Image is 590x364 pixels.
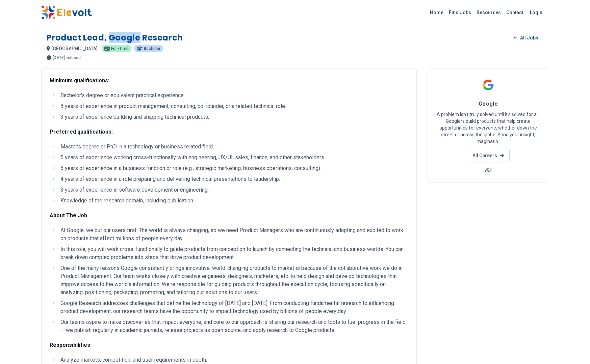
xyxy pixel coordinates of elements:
a: Contact [504,7,526,18]
li: 5 years of experience working cross-functionally with engineering, UX/UI, sales, finance, and oth... [58,153,408,162]
li: 8 years of experience in product management, consulting, co-founder, or a related technical role. [58,102,408,110]
a: Login [526,6,546,19]
li: Google Research addresses challenges that define the technology of [DATE] and [DATE]. From conduc... [58,299,408,315]
span: Bachelor [144,47,160,51]
h1: Product Lead, Google Research [47,32,183,43]
li: Bachelor's degree or equivalent practical experience. [58,91,408,100]
li: Our teams aspire to make discoveries that impact everyone, and core to our approach is sharing ou... [58,318,408,334]
li: 3 years of experience building and shipping technical products. [58,113,408,121]
span: [GEOGRAPHIC_DATA] [51,46,98,51]
li: Analyze markets, competition, and user requirements in depth. [58,356,408,364]
img: Elevolt [41,5,92,20]
li: 3 years of experience in software development or engineering. [58,186,408,194]
span: [DATE] [53,56,65,60]
li: At Google, we put our users first. The world is always changing, so we need Product Managers who ... [58,226,408,243]
strong: Preferred qualifications: [50,129,113,135]
iframe: Chat Widget [556,332,590,364]
strong: Responsibilities [50,342,90,348]
img: Google [480,77,497,93]
li: Master’s degree or PhD in a technology or business related field. [58,143,408,151]
li: Knowledge of the research domain, including publication. [58,197,408,205]
strong: Minimum qualifications: [50,77,109,84]
p: - closed [66,56,81,60]
a: Home [427,7,446,18]
strong: About The Job [50,212,87,219]
a: All Careers [467,149,510,162]
li: 5 years of experience in a business function or role (e.g., strategic marketing, business operati... [58,164,408,172]
p: A problem isn't truly solved until it's solved for all. Googlers build products that help create ... [436,111,541,145]
li: In this role, you will work cross-functionally to guide products from conception to launch by con... [58,245,408,261]
span: Full-time [111,47,129,51]
a: Resources [474,7,504,18]
iframe: Advertisement [428,191,549,285]
li: 4 years of experience in a role preparing and delivering technical presentations to leadership. [58,175,408,183]
span: Google [479,101,498,107]
a: Find Jobs [446,7,474,18]
a: All Jobs [509,33,543,43]
li: One of the many reasons Google consistently brings innovative, world-changing products to market ... [58,264,408,297]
